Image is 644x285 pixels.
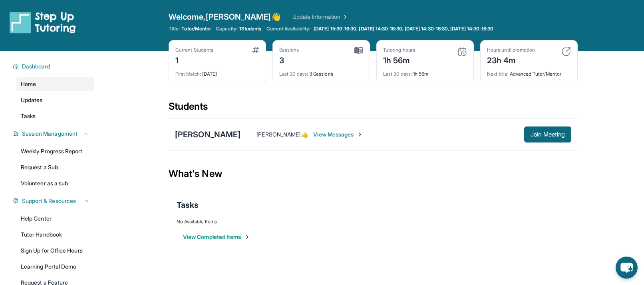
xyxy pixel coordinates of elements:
div: Students [169,100,578,118]
span: Join Meeting [531,132,565,137]
a: Updates [16,93,94,107]
img: card [252,47,259,53]
div: 3 Sessions [279,66,363,77]
a: Request a Sub [16,160,94,175]
div: 1h 56m [383,66,467,77]
span: Tutor/Mentor [181,26,211,32]
div: Hours until promotion [487,47,535,53]
img: Chevron Right [340,13,348,21]
span: Welcome, [PERSON_NAME] 👋 [169,11,281,22]
div: 3 [279,53,299,66]
img: card [561,47,571,56]
span: Updates [21,96,43,104]
div: 23h 4m [487,53,535,66]
span: [PERSON_NAME] : [256,131,302,138]
span: Next title : [487,71,509,77]
span: Tasks [21,112,36,120]
div: [PERSON_NAME] [175,129,241,140]
span: [DATE] 15:30-16:30, [DATE] 14:30-16:30, [DATE] 14:30-16:30, [DATE] 14:30-16:30 [314,26,493,32]
a: Weekly Progress Report [16,144,94,159]
span: Capacity: [216,26,238,32]
span: Last 30 days : [383,71,412,77]
img: card [354,47,363,54]
span: 1 Students [239,26,262,32]
img: logo [10,11,76,34]
img: card [457,47,467,56]
span: 👍 [302,131,308,138]
a: Update Information [292,13,348,21]
div: [DATE] [175,66,259,77]
span: First Match : [175,71,201,77]
a: Help Center [16,211,94,226]
span: Title: [169,26,180,32]
a: Learning Portal Demo [16,259,94,274]
button: Support & Resources [19,197,89,205]
button: Join Meeting [524,126,571,142]
span: Home [21,80,36,88]
button: Dashboard [19,62,89,70]
button: Session Management [19,130,89,138]
span: Tasks [177,199,199,211]
img: Chevron-Right [357,131,363,138]
span: Session Management [22,130,78,138]
a: [DATE] 15:30-16:30, [DATE] 14:30-16:30, [DATE] 14:30-16:30, [DATE] 14:30-16:30 [312,26,495,32]
div: What's New [169,156,578,191]
a: Volunteer as a sub [16,176,94,191]
span: Support & Resources [22,197,76,205]
div: Tutoring hours [383,47,415,53]
span: Dashboard [22,62,50,70]
button: chat-button [616,257,638,279]
div: 1 [175,53,213,66]
span: View Messages [313,130,363,138]
span: Current Availability: [266,26,310,32]
a: Home [16,77,94,91]
div: Current Students [175,47,213,53]
a: Tutor Handbook [16,227,94,242]
div: Advanced Tutor/Mentor [487,66,571,77]
span: Last 30 days : [279,71,308,77]
a: Tasks [16,109,94,123]
button: View Completed Items [183,233,250,241]
div: 1h 56m [383,53,415,66]
div: Sessions [279,47,299,53]
div: No Available Items [177,219,570,225]
a: Sign Up for Office Hours [16,243,94,258]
